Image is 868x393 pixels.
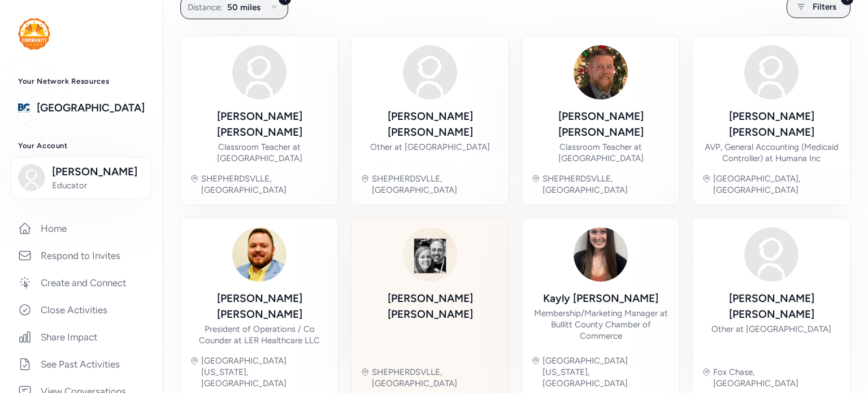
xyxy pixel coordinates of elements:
img: Avatar [744,227,798,282]
div: President of Operations / Co Counder at LER Healthcare LLC [190,323,329,346]
div: [GEOGRAPHIC_DATA], [GEOGRAPHIC_DATA] [713,173,841,196]
div: AVP, General Accounting (Medicaid Controller) at Humana Inc [702,141,841,164]
span: Educator [52,180,144,191]
div: Other at [GEOGRAPHIC_DATA] [370,141,490,153]
div: SHEPHERDSVLLE, [GEOGRAPHIC_DATA] [201,173,329,196]
img: Avatar [574,227,628,282]
span: Distance: [188,1,223,14]
div: SHEPHERDSVLLE, [GEOGRAPHIC_DATA] [542,173,670,196]
span: 50 miles [227,1,261,14]
a: Close Activities [9,297,154,322]
a: Share Impact [9,325,154,349]
a: Home [9,216,154,241]
div: SHEPHERDSVLLE, [GEOGRAPHIC_DATA] [372,173,500,196]
a: See Past Activities [9,352,154,377]
img: Avatar [403,227,457,282]
div: SHEPHERDSVLLE, [GEOGRAPHIC_DATA] [372,366,500,389]
div: [PERSON_NAME] [PERSON_NAME] [190,291,329,322]
div: [PERSON_NAME] [PERSON_NAME] [190,109,329,140]
div: [PERSON_NAME] [PERSON_NAME] [702,291,841,322]
div: Fox Chase, [GEOGRAPHIC_DATA] [713,366,841,389]
img: Avatar [232,45,287,100]
h3: Your Network Resources [18,77,145,86]
div: [PERSON_NAME] [PERSON_NAME] [702,109,841,140]
img: Avatar [744,45,798,100]
div: [PERSON_NAME] [PERSON_NAME] [361,109,500,140]
div: [PERSON_NAME] [PERSON_NAME] [531,109,670,140]
img: logo [18,96,30,120]
span: [PERSON_NAME] [52,164,144,180]
div: [GEOGRAPHIC_DATA][US_STATE], [GEOGRAPHIC_DATA] [542,355,670,389]
img: Avatar [232,227,287,282]
img: Avatar [403,45,457,100]
h3: Your Account [18,141,145,150]
div: Kayly [PERSON_NAME] [543,291,658,306]
div: [PERSON_NAME] [PERSON_NAME] [361,291,500,322]
button: [PERSON_NAME]Educator [11,157,151,198]
img: Avatar [574,45,628,100]
a: [GEOGRAPHIC_DATA] [37,100,145,116]
div: Other at [GEOGRAPHIC_DATA] [711,323,831,335]
div: Membership/Marketing Manager at Bullitt County Chamber of Commerce [531,308,670,342]
img: logo [18,18,50,50]
div: Classroom Teacher at [GEOGRAPHIC_DATA] [531,141,670,164]
a: Respond to Invites [9,243,154,268]
a: Create and Connect [9,270,154,295]
div: Classroom Teacher at [GEOGRAPHIC_DATA] [190,141,329,164]
div: [GEOGRAPHIC_DATA][US_STATE], [GEOGRAPHIC_DATA] [201,355,329,389]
